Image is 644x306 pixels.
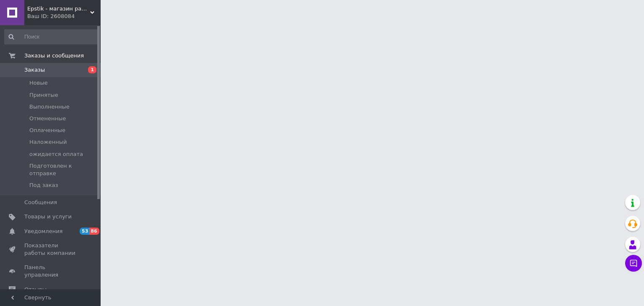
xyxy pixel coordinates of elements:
[24,228,62,235] span: Уведомления
[29,91,58,99] span: Принятые
[24,286,47,293] span: Отзывы
[24,213,72,220] span: Товары и услуги
[24,199,57,206] span: Сообщения
[4,29,99,44] input: Поиск
[24,264,78,279] span: Панель управления
[625,255,642,272] button: Чат с покупателем
[29,115,66,122] span: Отмененные
[29,150,83,158] span: ожидается оплата
[29,127,65,134] span: Оплаченные
[24,66,45,74] span: Заказы
[29,162,98,177] span: Подготовлен к отправке
[29,103,70,111] span: Выполненные
[88,66,96,73] span: 1
[29,182,58,189] span: Под заказ
[80,228,89,235] span: 53
[27,5,90,13] span: Epstik - магазин радиокомпонентов
[27,13,101,20] div: Ваш ID: 2608084
[24,242,78,257] span: Показатели работы компании
[29,79,48,87] span: Новые
[89,228,99,235] span: 86
[29,138,67,146] span: Наложенный
[24,52,84,60] span: Заказы и сообщения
